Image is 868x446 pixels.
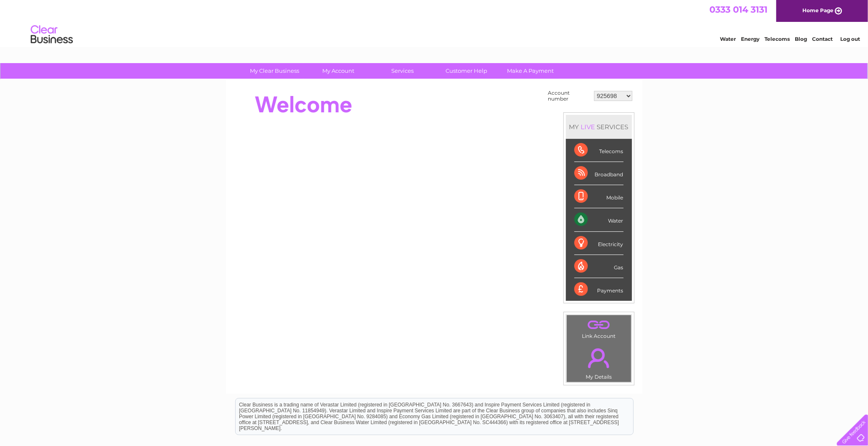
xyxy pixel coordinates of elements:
div: Broadband [574,162,624,185]
div: Clear Business is a trading name of Verastar Limited (registered in [GEOGRAPHIC_DATA] No. 3667643... [236,5,633,41]
a: 0333 014 3131 [709,4,767,15]
a: My Account [304,63,373,79]
a: Services [368,63,437,79]
div: Water [574,208,624,231]
a: Make A Payment [496,63,565,79]
div: Electricity [574,232,624,255]
div: Gas [574,255,624,278]
img: logo.png [30,22,73,48]
div: Payments [574,278,624,301]
a: Water [720,36,736,42]
a: Customer Help [432,63,501,79]
div: Mobile [574,185,624,208]
a: Log out [840,36,860,42]
a: My Clear Business [240,63,309,79]
a: . [569,317,629,332]
td: Link Account [566,315,632,341]
div: MY SERVICES [566,115,632,139]
div: LIVE [579,123,597,131]
a: Contact [812,36,833,42]
td: Account number [546,88,592,104]
a: Blog [795,36,807,42]
td: My Details [566,341,632,382]
a: . [569,343,629,373]
div: Telecoms [574,139,624,162]
a: Energy [741,36,759,42]
a: Telecoms [764,36,790,42]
